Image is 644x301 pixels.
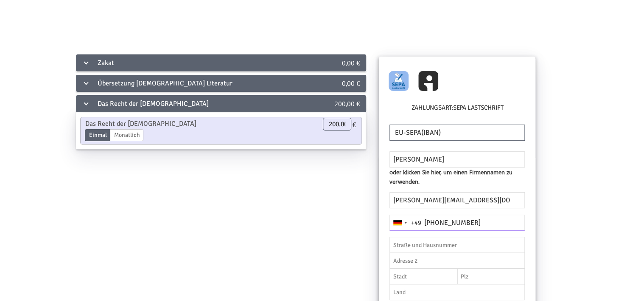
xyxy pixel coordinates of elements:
div: Das Recht der [DEMOGRAPHIC_DATA] [78,119,232,129]
div: Zakat [76,54,311,71]
img: GC_InstantBankPay [418,71,438,91]
input: Adresse 2 [389,253,525,269]
h6: Zahlungsart: [387,103,527,116]
input: Stadt [389,268,457,284]
label: Einmal [85,129,110,141]
div: +49 [411,218,421,228]
span: oder klicken Sie hier, um einen Firmennamen zu verwenden. [389,168,525,186]
button: Selected country [390,215,421,230]
label: SEPA Lastschrift [453,103,503,113]
div: Das Recht der [DEMOGRAPHIC_DATA] [76,95,311,112]
label: Monatlich [110,129,143,141]
input: Name * [389,151,525,168]
div: Übersetzung [DEMOGRAPHIC_DATA] Literatur [76,75,311,92]
input: 1512 3456789 [389,215,525,231]
img: GOCARDLESS [389,71,409,91]
input: E-Mail * [389,192,525,208]
span: 200,00 € [334,99,360,108]
span: € [351,118,357,131]
span: 0,00 € [342,58,360,67]
input: Plz [457,268,525,284]
input: Land [389,284,525,300]
span: 0,00 € [342,79,360,88]
input: Straße und Hausnummer [389,237,525,253]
